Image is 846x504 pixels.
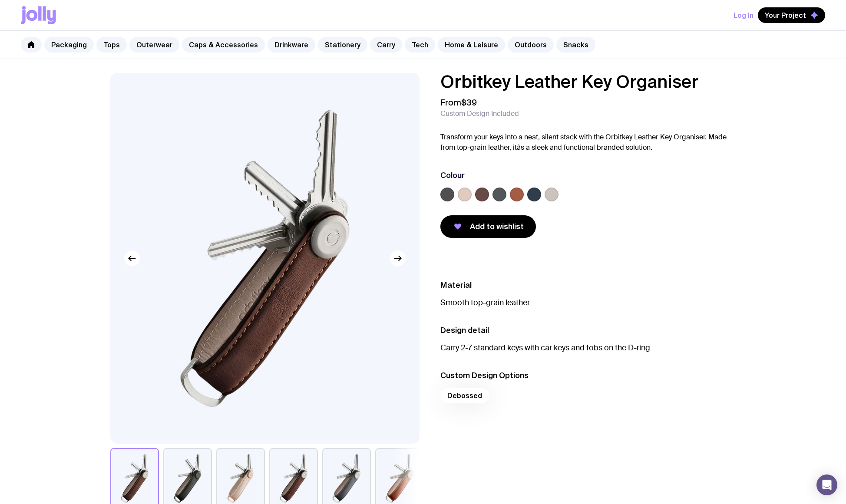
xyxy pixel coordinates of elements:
span: From [440,97,477,108]
button: Log In [734,7,753,23]
a: Drinkware [268,37,315,53]
div: Open Intercom Messenger [816,474,837,495]
p: Carry 2-7 standard keys with car keys and fobs on the D-ring [440,343,736,353]
h3: Material [440,280,736,290]
span: Add to wishlist [470,221,524,232]
a: Home & Leisure [438,37,505,53]
button: Add to wishlist [440,215,536,238]
span: $39 [461,97,477,108]
a: Tech [405,37,435,53]
a: Packaging [44,37,94,53]
a: Carry [370,37,402,53]
a: Snacks [556,37,595,53]
a: Tops [96,37,127,53]
p: Transform your keys into a neat, silent stack with the Orbitkey Leather Key Organiser. Made from ... [440,132,736,153]
h3: Custom Design Options [440,370,736,381]
p: Smooth top-grain leather [440,297,736,308]
a: Outdoors [508,37,554,53]
span: Custom Design Included [440,109,519,118]
h3: Colour [440,170,465,181]
a: Stationery [318,37,367,53]
a: Caps & Accessories [182,37,265,53]
h3: Design detail [440,325,736,336]
button: Your Project [758,7,825,23]
a: Outerwear [129,37,179,53]
span: Your Project [765,11,806,20]
h1: Orbitkey Leather Key Organiser [440,73,736,90]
